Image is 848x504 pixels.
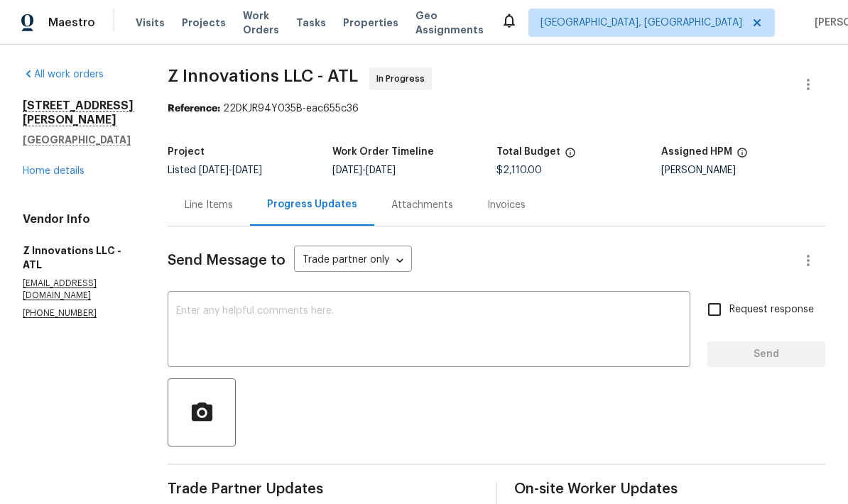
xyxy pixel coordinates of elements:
span: Request response [729,302,814,317]
span: Maestro [48,16,95,30]
div: Trade partner only [294,249,412,273]
span: Tasks [296,18,326,28]
span: - [199,165,262,175]
span: - [332,165,396,175]
h4: Vendor Info [23,212,134,226]
span: [DATE] [366,165,396,175]
span: Visits [136,16,165,30]
span: Projects [182,16,226,30]
span: Listed [168,165,262,175]
a: All work orders [23,70,104,80]
div: Invoices [487,198,526,212]
span: Properties [343,16,398,30]
span: The hpm assigned to this work order. [736,147,748,165]
div: Line Items [185,198,233,212]
span: The total cost of line items that have been proposed by Opendoor. This sum includes line items th... [565,147,576,165]
a: Home details [23,166,85,176]
span: Send Message to [168,253,286,268]
span: Geo Assignments [415,9,484,37]
b: Reference: [168,104,220,114]
span: [DATE] [332,165,362,175]
div: [PERSON_NAME] [661,165,826,175]
h5: Total Budget [496,147,560,157]
span: [DATE] [199,165,229,175]
span: [DATE] [232,165,262,175]
span: $2,110.00 [496,165,542,175]
div: 22DKJR94Y035B-eac655c36 [168,102,825,116]
span: On-site Worker Updates [514,482,825,496]
span: In Progress [376,72,430,86]
span: [GEOGRAPHIC_DATA], [GEOGRAPHIC_DATA] [540,16,742,30]
h5: Work Order Timeline [332,147,434,157]
div: Progress Updates [267,197,357,212]
span: Work Orders [243,9,279,37]
h5: Z Innovations LLC - ATL [23,243,134,272]
h5: Assigned HPM [661,147,732,157]
div: Attachments [391,198,453,212]
h5: Project [168,147,205,157]
span: Z Innovations LLC - ATL [168,67,358,84]
span: Trade Partner Updates [168,482,479,496]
